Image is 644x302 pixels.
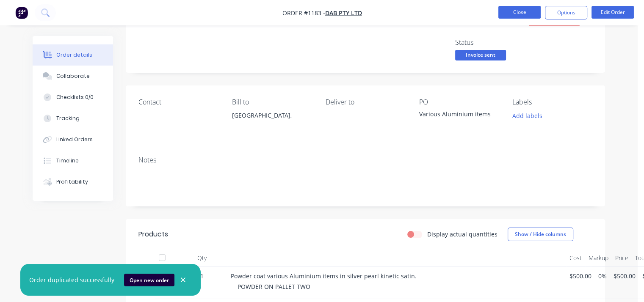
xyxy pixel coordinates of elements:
div: Products [138,229,168,239]
div: Checklists 0/0 [56,93,94,101]
div: Collaborate [56,72,90,80]
span: $500.00 [569,272,591,280]
button: Close [498,6,541,19]
span: $500.00 [614,272,636,280]
div: Deliver to [326,98,406,106]
div: Cost [566,250,585,266]
span: Powder coat various Aluminium items in silver pearl kinetic satin. [231,272,417,280]
div: Status [455,38,519,47]
button: Options [545,6,587,19]
div: Various Aluminium items [419,110,499,121]
button: Checklists 0/0 [33,87,113,108]
div: Price [612,250,632,266]
button: Collaborate [33,66,113,87]
img: Factory [15,6,28,19]
div: Profitability [56,178,88,186]
button: Add labels [508,110,547,121]
span: Invoice sent [455,50,506,60]
div: Linked Orders [56,136,93,143]
div: Order duplicated successfully [29,275,114,284]
span: POWDER ON PALLET TWO [238,283,310,291]
div: [GEOGRAPHIC_DATA], [232,110,312,121]
span: Order #1183 - [282,9,325,17]
button: Show / Hide columns [508,228,573,241]
div: Labels [512,98,592,106]
div: [GEOGRAPHIC_DATA], [232,110,312,137]
div: Markup [585,250,612,266]
button: Open new order [124,274,174,286]
div: Tracking [56,115,80,122]
button: Linked Orders [33,129,113,150]
div: PO [419,98,499,106]
a: DAB Pty Ltd [325,9,362,17]
button: Invoice sent [455,50,506,63]
button: Edit Order [591,6,634,19]
div: Contact [138,98,218,106]
div: Order details [56,51,92,59]
button: Timeline [33,150,113,171]
button: Profitability [33,171,113,192]
button: Order details [33,44,113,66]
span: 0% [598,272,607,280]
div: Notes [138,156,592,164]
label: Display actual quantities [427,230,498,239]
div: Bill to [232,98,312,106]
span: 1 [200,272,204,280]
div: Timeline [56,157,79,165]
div: Qty [177,250,227,266]
button: Tracking [33,108,113,129]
